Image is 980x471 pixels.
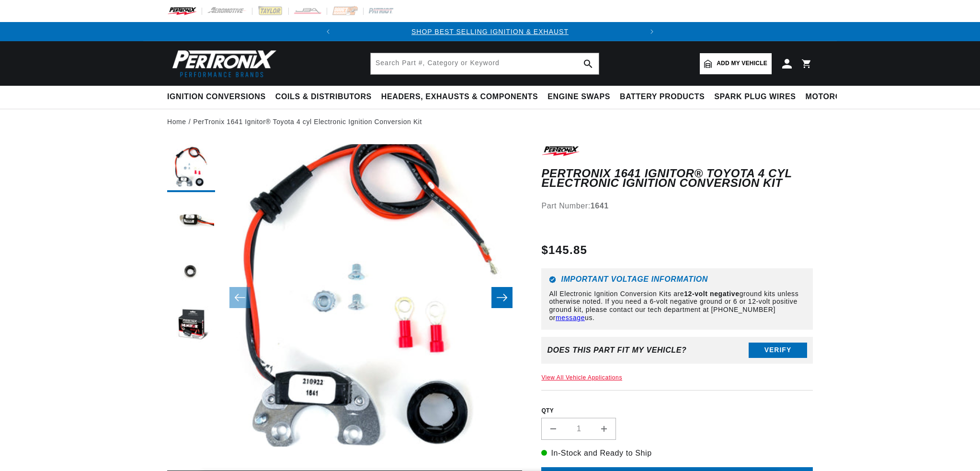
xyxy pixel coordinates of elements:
[801,86,867,108] summary: Motorcycle
[376,86,543,108] summary: Headers, Exhausts & Components
[541,200,813,212] div: Part Number:
[717,59,767,68] span: Add my vehicle
[491,287,513,308] button: Slide right
[275,92,372,102] span: Coils & Distributors
[543,86,615,108] summary: Engine Swaps
[167,116,813,127] nav: breadcrumbs
[620,92,705,102] span: Battery Products
[541,447,813,460] p: In-Stock and Ready to Ship
[541,407,813,415] label: QTY
[381,92,538,102] span: Headers, Exhausts & Components
[547,346,686,355] div: Does This part fit My vehicle?
[549,290,805,322] p: All Electronic Ignition Conversion Kits are ground kits unless otherwise noted. If you need a 6-v...
[167,144,215,192] button: Load image 1 in gallery view
[167,144,522,451] media-gallery: Gallery Viewer
[167,250,215,298] button: Load image 3 in gallery view
[319,22,338,41] button: Translation missing: en.sections.announcements.previous_announcement
[714,92,796,102] span: Spark Plug Wires
[167,116,186,127] a: Home
[143,22,837,41] slideshow-component: Translation missing: en.sections.announcements.announcement_bar
[229,287,251,308] button: Slide left
[615,86,709,108] summary: Battery Products
[167,47,277,80] img: Pertronix
[167,86,271,108] summary: Ignition Conversions
[578,53,599,74] button: search button
[271,86,376,108] summary: Coils & Distributors
[167,92,266,102] span: Ignition Conversions
[338,26,642,37] div: Announcement
[547,92,610,102] span: Engine Swaps
[556,314,585,322] a: message
[338,26,642,37] div: 1 of 2
[411,28,569,35] a: SHOP BEST SELLING IGNITION & EXHAUST
[749,343,807,358] button: Verify
[371,53,599,74] input: Search Part #, Category or Keyword
[700,53,772,74] a: Add my vehicle
[541,169,813,188] h1: PerTronix 1641 Ignitor® Toyota 4 cyl Electronic Ignition Conversion Kit
[684,290,739,298] strong: 12-volt negative
[167,197,215,245] button: Load image 2 in gallery view
[709,86,800,108] summary: Spark Plug Wires
[806,92,863,102] span: Motorcycle
[591,202,609,210] strong: 1641
[549,276,805,283] h6: Important Voltage Information
[541,374,622,381] a: View All Vehicle Applications
[167,302,215,350] button: Load image 4 in gallery view
[541,241,587,259] span: $145.85
[642,22,661,41] button: Translation missing: en.sections.announcements.next_announcement
[193,116,422,127] a: PerTronix 1641 Ignitor® Toyota 4 cyl Electronic Ignition Conversion Kit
